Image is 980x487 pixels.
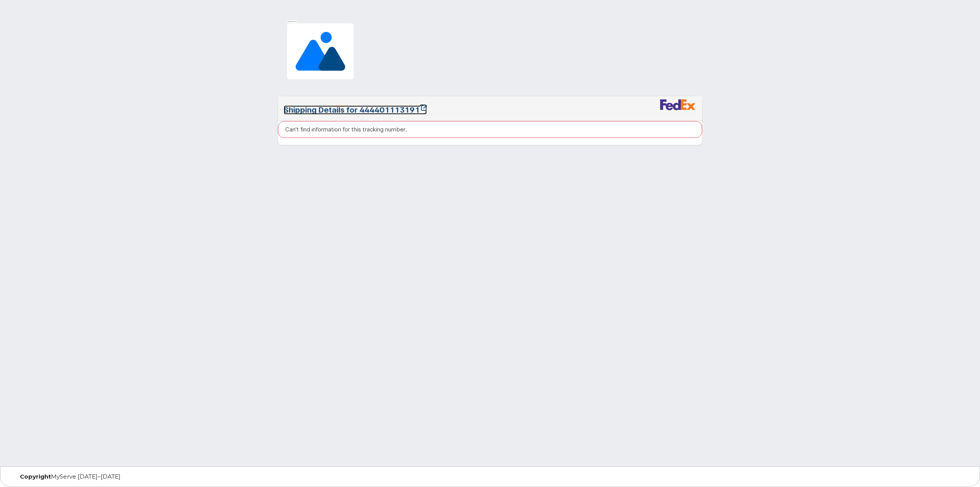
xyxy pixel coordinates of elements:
[284,20,357,83] img: Image placeholder
[284,105,427,115] a: Shipping Details for 444401113191
[20,473,51,480] strong: Copyright
[660,99,696,110] img: fedex-bc01427081be8802e1fb5a1adb1132915e58a0589d7a9405a0dcbe1127be6add.png
[14,474,332,480] div: MyServe [DATE]–[DATE]
[285,125,407,133] p: Can't find information for this tracking number.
